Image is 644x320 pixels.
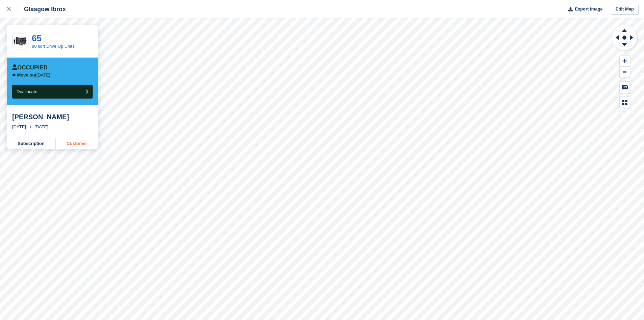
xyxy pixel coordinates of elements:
[620,97,630,108] button: Map Legend
[620,56,630,67] button: Zoom In
[12,124,26,130] div: [DATE]
[12,73,16,77] img: arrow-left-icn-90495f2de72eb5bd0bd1c3c35deca35cc13f817d75bef06ecd7c0b315636ce7e.svg
[18,5,66,13] div: Glasgow Ibrox
[12,85,93,99] button: Deallocate
[620,67,630,78] button: Zoom Out
[13,36,28,47] img: 80-sqft-container.jpg
[56,138,98,149] a: Customer
[17,72,50,78] p: [DATE]
[575,6,602,13] span: Export Image
[12,64,48,71] div: Occupied
[564,4,603,15] button: Export Image
[34,124,48,130] div: [DATE]
[611,4,639,15] a: Edit Map
[17,89,37,94] span: Deallocate
[28,126,32,128] img: arrow-right-light-icn-cde0832a797a2874e46488d9cf13f60e5c3a73dbe684e267c42b8395dfbc2abf.svg
[620,82,630,93] button: Keyboard Shortcuts
[32,33,42,43] a: 65
[17,72,37,78] span: Move out
[12,113,93,121] div: [PERSON_NAME]
[32,44,74,49] a: 80 sqft Drive Up Units
[7,138,56,149] a: Subscription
